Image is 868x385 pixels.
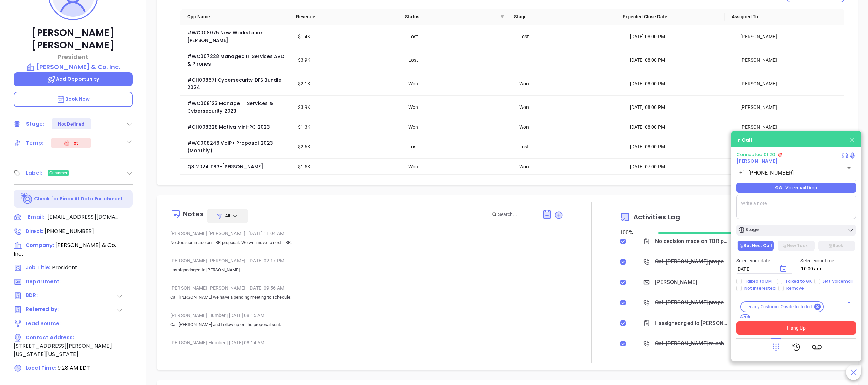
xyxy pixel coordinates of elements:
p: President [14,52,133,61]
a: Q3 2024 TBR-[PERSON_NAME] [187,163,263,170]
span: [PERSON_NAME] & Co. Inc. [14,241,116,258]
span: | [227,313,228,318]
p: [PERSON_NAME] [PERSON_NAME] [14,27,133,52]
div: [PERSON_NAME] Humber [DATE] 08:14 AM [170,338,563,348]
div: Legacy Customer Onsite Included [740,301,824,312]
a: #WC007228 Managed IT Services AVD & Phones [187,53,286,67]
span: Left Voicemail [820,279,855,284]
div: [DATE] 08:00 PM [630,123,731,131]
div: Call [PERSON_NAME] to schedule meeting - [PERSON_NAME] [655,339,728,349]
div: [PERSON_NAME] [740,33,841,40]
span: Talked to DM [742,279,775,284]
button: Open [844,163,854,173]
div: [PERSON_NAME] [655,277,697,287]
div: Won [519,123,620,131]
div: Lost [408,56,509,64]
div: [PERSON_NAME] [740,80,841,87]
div: [DATE] 08:00 PM [630,143,731,151]
span: Activities Log [633,214,680,220]
span: Email: [28,213,44,222]
a: #CH008671 Cybersecurity DFS Bundle 2024 [187,76,283,91]
a: #CH008328 Motiva Mini-PC 2023 [187,124,270,130]
div: Won [519,103,620,111]
p: Call [PERSON_NAME] we have a pending meeting to schedule. [170,293,563,301]
span: [STREET_ADDRESS][PERSON_NAME][US_STATE][US_STATE] [14,342,112,358]
span: Referred by: [26,305,61,314]
div: [DATE] 07:00 PM [630,163,731,170]
th: Revenue [289,9,398,25]
span: | [227,340,228,345]
p: I assignednged to [PERSON_NAME] [170,266,563,274]
div: $2.6K [298,143,399,151]
span: | [246,285,247,291]
div: [DATE] 08:00 PM [630,80,731,87]
div: [PERSON_NAME] Humber [DATE] 08:15 AM [170,310,563,320]
span: Local Time: [26,364,56,371]
span: Add Opportunity [47,75,99,82]
p: Select your date [736,257,792,265]
div: Won [408,103,509,111]
div: Won [519,163,620,170]
input: MM/DD/YYYY [736,266,772,272]
div: Lost [519,143,620,151]
p: +1 [739,169,746,177]
input: Enter phone number or name [748,170,834,176]
p: Check for Binox AI Data Enrichment [34,195,123,202]
div: [DATE] 08:00 PM [630,33,731,40]
div: Call [PERSON_NAME] proposal review - [PERSON_NAME] [655,298,728,308]
div: Not Defined [58,118,84,129]
div: Won [408,123,509,131]
div: [PERSON_NAME] [PERSON_NAME] [DATE] 02:17 PM [170,256,563,266]
div: Lost [408,143,509,151]
div: [PERSON_NAME] [740,103,841,111]
span: Lead Source: [26,320,61,327]
a: #WC008075 New Workstation: [PERSON_NAME] [187,29,266,44]
img: Ai-Enrich-DaqCidB-.svg [21,193,33,205]
span: Legacy Customer Onsite Included [741,304,816,310]
div: Notes [183,211,204,217]
div: In Call [736,137,752,144]
th: Opp Name [180,9,289,25]
span: 01:20 [764,151,776,158]
div: [PERSON_NAME] [740,123,841,131]
button: Open [844,298,854,308]
button: New Task [778,241,814,251]
div: Stage [738,227,759,233]
span: #WC008123 Manage IT Services & Cybersecurity 2023 [187,100,274,114]
div: $3.9K [298,56,399,64]
div: I assignednged to [PERSON_NAME] [655,318,728,328]
div: [PERSON_NAME] [PERSON_NAME] [DATE] 11:04 AM [170,228,563,239]
div: $1.5K [298,163,399,170]
div: $1.4K [298,33,399,40]
p: Call [PERSON_NAME] and follow up on the proposal sent. [170,320,563,329]
div: [DATE] 08:00 PM [630,56,731,64]
th: Assigned To [725,9,834,25]
div: 100 % [620,229,650,237]
span: 9:28 AM EDT [58,364,90,372]
div: Hot [63,139,78,147]
th: Expected Close Date [616,9,725,25]
span: Department: [26,278,61,285]
div: Won [408,163,509,170]
div: Lost [408,33,509,40]
span: Contact Address: [26,334,74,341]
div: No decision made on TBR proposal. We will move to next TBR.&nbsp; [655,236,728,246]
span: | [246,258,247,263]
div: Voicemail Drop [736,183,856,193]
div: [DATE] 08:00 PM [630,103,731,111]
span: Direct : [26,228,43,235]
th: Stage [507,9,616,25]
span: BDR: [26,291,61,300]
div: Won [519,80,620,87]
div: [PERSON_NAME] [740,56,841,64]
span: [EMAIL_ADDRESS][DOMAIN_NAME] [47,213,119,221]
span: filter [500,15,504,19]
p: Select your time [800,257,856,265]
div: [PERSON_NAME] [PERSON_NAME] [DATE] 09:56 AM [170,283,563,293]
p: [PERSON_NAME] & Co. Inc. [14,62,133,72]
